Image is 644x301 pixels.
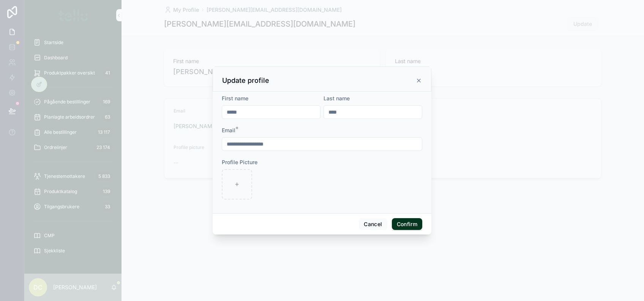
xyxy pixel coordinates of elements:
h3: Update profile [222,76,269,85]
button: Confirm [392,218,422,230]
button: Cancel [359,218,387,230]
span: Profile Picture [222,159,257,165]
span: Last name [324,95,350,101]
span: First name [222,95,248,101]
span: Email [222,127,235,133]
